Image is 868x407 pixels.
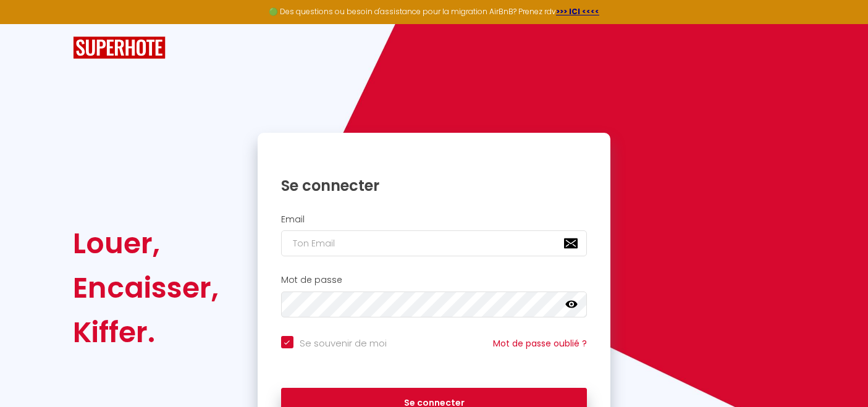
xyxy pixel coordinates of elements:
[281,275,588,285] h2: Mot de passe
[493,337,587,350] a: Mot de passe oublié ?
[73,310,219,355] div: Kiffer.
[556,6,599,17] a: >>> ICI <<<<
[73,36,166,59] img: SuperHote logo
[281,214,588,225] h2: Email
[73,266,219,310] div: Encaisser,
[281,176,588,195] h1: Se connecter
[281,230,588,256] input: Ton Email
[73,221,219,266] div: Louer,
